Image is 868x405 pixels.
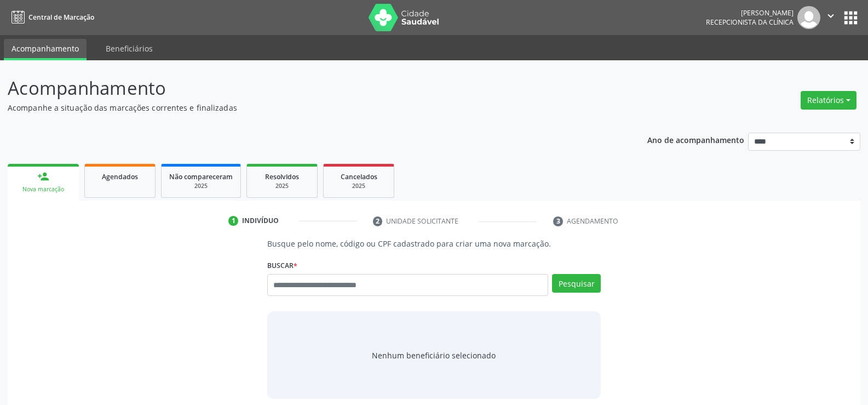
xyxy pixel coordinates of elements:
[552,274,601,293] button: Pesquisar
[825,10,837,22] i: 
[8,8,94,26] a: Central de Marcação
[8,75,605,102] p: Acompanhamento
[8,102,605,113] p: Acompanhe a situação das marcações correntes e finalizadas
[820,6,841,29] button: 
[169,172,233,181] span: Não compareceram
[4,39,87,60] a: Acompanhamento
[267,238,601,249] p: Busque pelo nome, código ou CPF cadastrado para criar uma nova marcação.
[242,216,279,226] div: Indivíduo
[98,39,160,58] a: Beneficiários
[15,185,71,193] div: Nova marcação
[265,172,299,181] span: Resolvidos
[28,13,94,22] span: Central de Marcação
[267,257,297,274] label: Buscar
[169,182,233,190] div: 2025
[255,182,309,190] div: 2025
[706,8,794,18] div: [PERSON_NAME]
[797,6,820,29] img: img
[647,133,744,146] p: Ano de acompanhamento
[372,350,496,361] span: Nenhum beneficiário selecionado
[841,8,860,27] button: apps
[228,216,238,226] div: 1
[706,18,794,27] span: Recepcionista da clínica
[341,172,377,181] span: Cancelados
[37,170,49,182] div: person_add
[331,182,386,190] div: 2025
[102,172,138,181] span: Agendados
[801,91,856,110] button: Relatórios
